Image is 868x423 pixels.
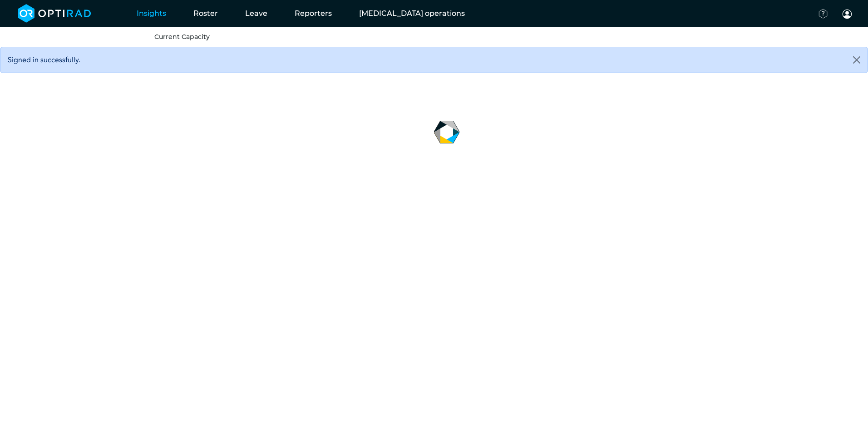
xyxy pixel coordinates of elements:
a: Current Capacity [154,33,210,41]
button: Close [846,47,868,73]
img: brand-opti-rad-logos-blue-and-white-d2f68631ba2948856bd03f2d395fb146ddc8fb01b4b6e9315ea85fa773367... [18,4,91,23]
